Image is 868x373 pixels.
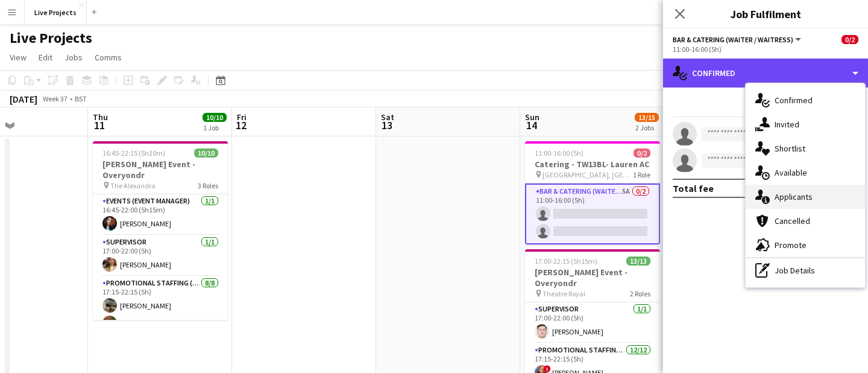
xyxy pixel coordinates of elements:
app-card-role: Bar & Catering (Waiter / waitress)5A0/211:00-16:00 (5h) [525,183,660,244]
h3: [PERSON_NAME] Event - Overyondr [93,159,228,180]
div: 2 Jobs [635,123,658,132]
span: ! [544,365,551,372]
h1: Live Projects [10,29,92,47]
span: 13/13 [626,257,650,266]
span: Jobs [64,52,83,63]
div: 1 Job [203,123,226,132]
a: Jobs [60,49,87,65]
h3: Catering - TW13BL- Lauren AC [525,159,660,170]
div: Total fee [673,182,714,194]
span: 3 Roles [198,181,218,190]
app-job-card: 11:00-16:00 (5h)0/2Catering - TW13BL- Lauren AC [GEOGRAPHIC_DATA], [GEOGRAPHIC_DATA]1 RoleBar & C... [525,141,660,244]
span: 13/15 [635,113,659,122]
a: Edit [34,49,57,65]
span: Edit [39,52,52,63]
span: 2 Roles [630,289,650,298]
div: [DATE] [10,93,37,105]
div: Available [746,161,865,185]
app-job-card: 16:45-22:15 (5h30m)10/10[PERSON_NAME] Event - Overyondr The Alexandra3 RolesEvents (Event Manager... [93,141,228,320]
span: 1 Role [633,170,650,179]
span: 11 [91,118,108,132]
span: Week 37 [40,94,70,103]
span: Fri [237,112,247,123]
span: 0/2 [634,148,650,158]
div: BST [75,94,87,103]
span: Sun [525,112,539,123]
span: Bar & Catering (Waiter / waitress) [673,35,793,44]
span: Theatre Royal [542,289,585,298]
span: View [10,52,27,63]
div: 11:00-16:00 (5h) [673,45,858,54]
app-card-role: Supervisor1/117:00-22:00 (5h)[PERSON_NAME] [525,302,660,343]
span: 16:45-22:15 (5h30m) [102,148,165,158]
div: Cancelled [746,209,865,233]
span: 10/10 [203,113,227,122]
a: View [5,49,31,65]
a: Comms [90,49,127,65]
app-card-role: Events (Event Manager)1/116:45-22:00 (5h15m)[PERSON_NAME] [93,194,228,235]
div: Job Details [746,258,865,282]
span: 17:00-22:15 (5h15m) [535,257,597,266]
span: 14 [523,118,539,132]
h3: Job Fulfilment [663,6,868,22]
div: Applicants [746,185,865,209]
div: Promote [746,233,865,257]
h3: [PERSON_NAME] Event - Overyondr [525,267,660,289]
span: [GEOGRAPHIC_DATA], [GEOGRAPHIC_DATA] [542,170,633,179]
app-card-role: Supervisor1/117:00-22:00 (5h)[PERSON_NAME] [93,235,228,276]
span: 12 [235,118,247,132]
div: Confirmed [663,59,868,88]
span: 13 [379,118,394,132]
span: The Alexandra [110,181,156,190]
span: Comms [95,52,122,63]
span: Thu [93,112,108,123]
div: Confirmed [746,88,865,112]
span: 11:00-16:00 (5h) [535,148,583,158]
button: Bar & Catering (Waiter / waitress) [673,35,803,44]
div: Shortlist [746,136,865,161]
span: Sat [381,112,394,123]
span: 10/10 [194,148,218,158]
span: 0/2 [841,35,858,44]
button: Live Projects [25,1,87,24]
div: Invited [746,112,865,136]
